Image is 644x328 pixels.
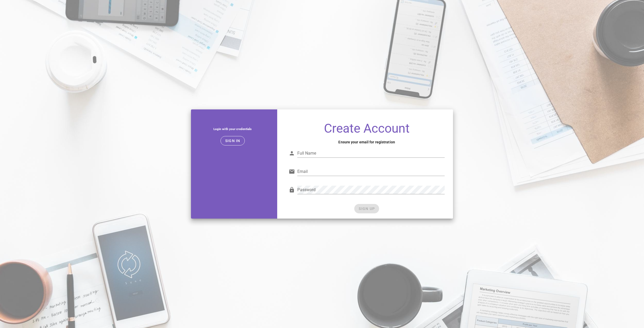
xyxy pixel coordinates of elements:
[225,139,240,143] span: Sign in
[289,122,445,135] h1: Create Account
[195,126,270,132] h5: Login with your credentials
[221,136,245,145] button: Sign in
[289,139,445,145] h4: Ensure your email for registration
[617,294,642,319] iframe: Tidio Chat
